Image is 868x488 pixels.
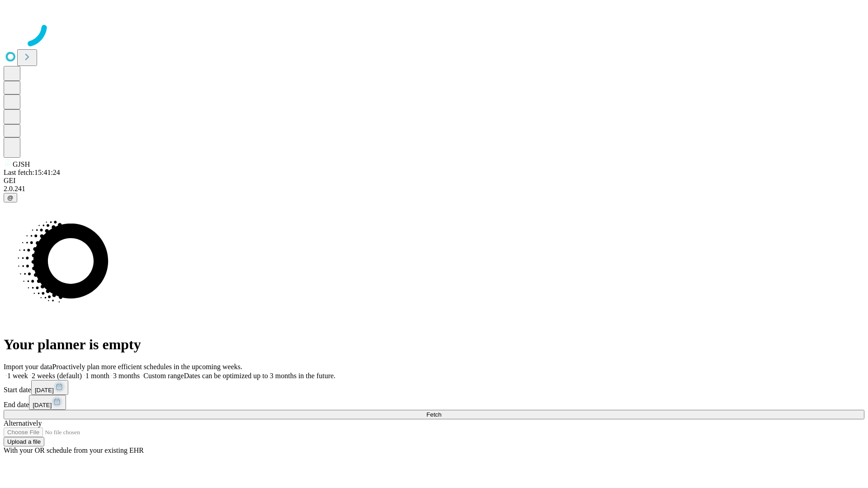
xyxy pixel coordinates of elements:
[7,194,14,201] span: @
[29,395,66,410] button: [DATE]
[7,372,28,380] span: 1 week
[4,410,864,419] button: Fetch
[33,402,52,408] span: [DATE]
[4,185,864,193] div: 2.0.241
[4,437,44,446] button: Upload a file
[4,336,864,353] h1: Your planner is empty
[4,380,864,395] div: Start date
[85,372,109,380] span: 1 month
[35,387,54,394] span: [DATE]
[4,446,144,454] span: With your OR schedule from your existing EHR
[426,411,441,418] span: Fetch
[32,372,82,380] span: 2 weeks (default)
[4,419,42,427] span: Alternatively
[4,169,60,176] span: Last fetch: 15:41:24
[4,363,52,371] span: Import your data
[13,160,30,168] span: GJSH
[113,372,140,380] span: 3 months
[52,363,242,371] span: Proactively plan more efficient schedules in the upcoming weeks.
[4,395,864,410] div: End date
[4,193,17,202] button: @
[4,177,864,185] div: GEI
[184,372,335,380] span: Dates can be optimized up to 3 months in the future.
[143,372,184,380] span: Custom range
[31,380,68,395] button: [DATE]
